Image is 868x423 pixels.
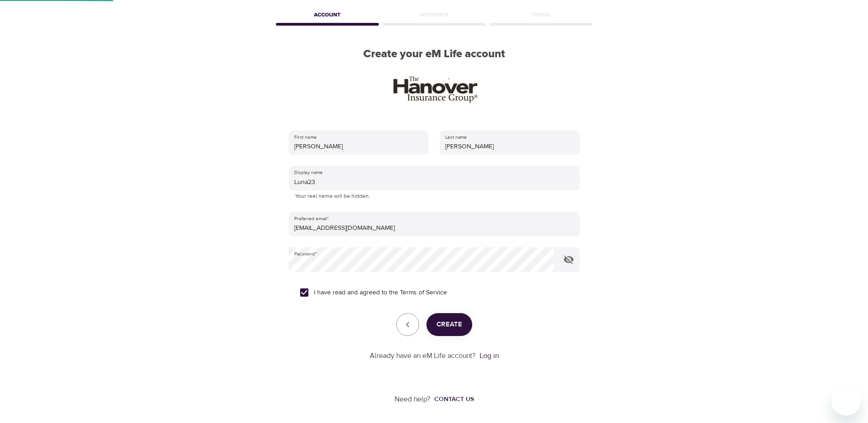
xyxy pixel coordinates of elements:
[295,192,573,201] p: Your real name will be hidden.
[370,351,476,361] p: Already have an eM Life account?
[274,48,594,61] h2: Create your eM Life account
[400,288,447,298] a: Terms of Service
[831,386,861,416] iframe: Button to launch messaging window
[431,395,474,404] a: Contact us
[426,313,472,336] button: Create
[385,72,484,105] img: HIG_wordmrk_k.jpg
[434,395,474,404] div: Contact us
[394,394,431,405] p: Need help?
[437,319,462,331] span: Create
[314,288,447,298] span: I have read and agreed to the
[480,351,499,360] a: Log in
